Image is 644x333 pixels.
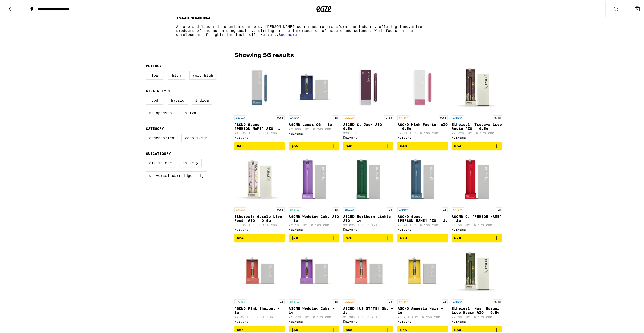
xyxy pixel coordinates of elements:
a: Open page for ASCND Wedding Cake - 1g from Kurvana [289,245,339,325]
span: $70 [346,235,352,239]
p: 1g [333,298,339,303]
div: Kurvana [234,227,285,230]
img: Kurvana - ASCND Wedding Cake - 1g [289,245,339,296]
button: Add to bag [452,233,502,241]
p: INDICA [397,206,409,211]
p: ASCND High Fashion AIO - 0.5g [397,122,448,130]
p: SATIVA [397,114,409,119]
p: 1g [333,206,339,211]
label: Sativa [179,108,199,116]
img: Kurvana - ASCND Wedding Cake AIO - 1g [289,153,339,204]
span: $65 [237,327,244,331]
a: Open page for ASCND Wedding Cake AIO - 1g from Kurvana [289,153,339,233]
span: $70 [454,235,461,239]
p: SATIVA [343,298,355,303]
p: 92% THC [343,131,393,134]
img: Kurvana - ASCND High Fashion AIO - 0.5g [397,61,448,112]
p: ASCND Wedding Cake - 1g [289,305,339,314]
p: SATIVA [343,114,355,119]
div: Kurvana [234,319,285,322]
label: Very High [189,70,216,79]
span: $70 [400,235,407,239]
a: Open page for ASCND Georgia Sky - 1g from Kurvana [343,245,393,325]
div: Kurvana [452,319,502,322]
div: Kurvana [289,319,339,322]
p: HYBRID [289,298,301,303]
p: INDICA [452,114,464,119]
div: Kurvana [397,227,448,230]
img: Kurvana - ASCND Pink Sherbet - 1g [234,245,285,296]
img: Kurvana - Ethereal: Hash Burger Live Rosin AIO - 0.5g [452,245,502,296]
button: Add to bag [289,233,339,241]
label: Universal Cartridge - 1g [146,170,207,179]
button: Add to bag [452,141,502,149]
p: 87.6% THC: 0.16% CBD [397,131,448,134]
p: INDICA [289,114,301,119]
span: Hi. Need any help? [3,4,36,8]
p: ASCND Northern Lights AIO - 1g [343,213,393,222]
img: Kurvana - ASCND C. Jack AIO - 1g [452,153,502,204]
p: Showing 56 results [234,50,294,59]
span: $40 [237,143,244,147]
span: $40 [346,143,352,147]
div: Kurvana [289,227,339,230]
div: Kurvana [452,135,502,138]
a: Open page for ASCND C. Jack AIO - 1g from Kurvana [452,153,502,233]
img: Kurvana - ASCND Space Walker OG AIO - 1g [397,153,448,204]
img: Kurvana - ASCND Lunar OG - 1g [289,61,339,112]
p: 0.5g [276,114,285,119]
label: Hybrid [168,95,188,104]
img: Kurvana - ASCND Georgia Sky - 1g [343,245,393,296]
p: 1g [442,206,448,211]
legend: Strain Type [146,88,171,92]
label: Battery [179,158,202,166]
img: Kurvana - Ethereal: Gurple Live Rosin AIO - 0.5g [234,153,285,204]
p: 0.5g [276,206,285,211]
a: Open page for ASCND High Fashion AIO - 0.5g from Kurvana [397,61,448,141]
p: ASCND Space [PERSON_NAME] AIO - 0.5g [234,122,285,130]
button: Add to bag [289,141,339,149]
p: ASCND Space [PERSON_NAME] AIO - 1g [397,213,448,222]
span: $54 [454,143,461,147]
p: INDICA [452,298,464,303]
a: Open page for ASCND Space Walker OG AIO - 1g from Kurvana [397,153,448,233]
legend: Category [146,126,164,130]
p: 76.61% THC: 0.16% CBD [234,223,285,226]
legend: Potency [146,63,162,67]
a: Open page for Ethereal: Hash Burger Live Rosin AIO - 0.5g from Kurvana [452,245,502,325]
button: Add to bag [397,233,448,241]
p: SATIVA [397,298,409,303]
p: HYBRID [289,206,301,211]
p: Ethereal: Hash Burger Live Rosin AIO - 0.5g [452,305,502,314]
p: 92.02% THC: 0.17% CBD [343,223,393,226]
a: Open page for ASCND Lunar OG - 1g from Kurvana [289,61,339,141]
p: ASCND Pink Sherbet - 1g [234,305,285,314]
div: Kurvana [289,131,339,134]
a: Open page for Ethereal: Tropaya Live Rosin AIO - 0.5g from Kurvana [452,61,502,141]
a: Open page for ASCND Northern Lights AIO - 1g from Kurvana [343,153,393,233]
p: 1g [387,206,393,211]
span: $65 [346,327,352,331]
p: 0.5g [439,114,448,119]
button: Add to bag [343,141,393,149]
label: All-In-One [146,158,175,166]
button: Add to bag [343,233,393,241]
legend: Subcategory [146,151,171,155]
label: Low [146,70,163,79]
label: CBD [146,95,163,104]
button: Add to bag [397,141,448,149]
p: 1g [387,298,393,303]
img: Kurvana - ASCND Northern Lights AIO - 1g [343,153,393,204]
div: Kurvana [397,135,448,138]
p: 1g [279,298,285,303]
span: $70 [291,235,298,239]
p: ASCND Wedding Cake AIO - 1g [289,213,339,222]
p: 0.5g [493,114,502,119]
span: $54 [454,327,461,331]
button: Add to bag [234,233,285,241]
button: Add to bag [234,141,285,149]
p: 92.4% THC: 0.2% CBD [234,315,285,318]
img: Kurvana - ASCND C. Jack AIO - 0.5g [343,61,393,112]
p: INDICA [234,114,246,119]
p: ASCND C. Jack AIO - 0.5g [343,122,393,130]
